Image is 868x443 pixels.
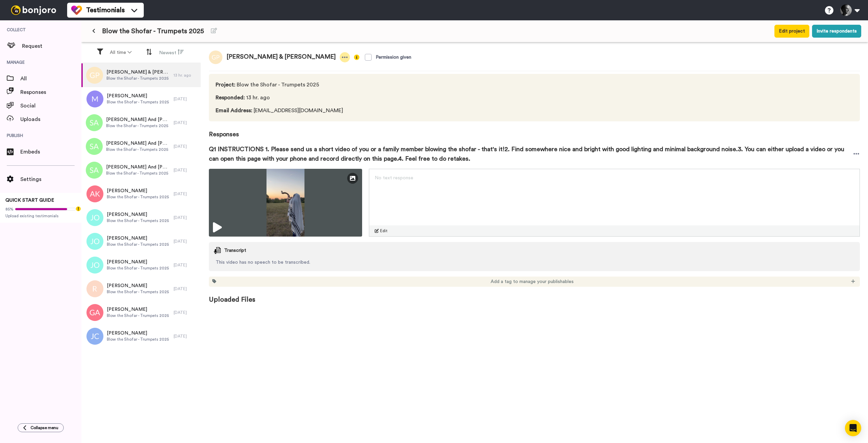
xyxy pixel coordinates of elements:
[20,175,81,183] span: Settings
[5,206,14,212] span: 85%
[174,144,197,149] div: [DATE]
[107,337,169,342] span: Blow the Shofar - Trumpets 2025
[209,169,362,237] img: b33f9ac5-7b4f-465e-a6d4-efc5f702ac6c-thumbnail_full-1758162948.jpg
[107,306,169,313] span: [PERSON_NAME]
[107,93,169,99] span: [PERSON_NAME]
[216,82,235,87] span: Project :
[107,99,169,105] span: Blow the Shofar - Trumpets 2025
[174,167,197,173] div: [DATE]
[81,111,201,135] a: [PERSON_NAME] And [PERSON_NAME]Blow the Shofar - Trumpets 2025[DATE]
[107,313,169,318] span: Blow the Shofar - Trumpets 2025
[86,328,103,345] img: jc.png
[106,46,136,59] button: All time
[86,162,103,179] img: sa.png
[216,95,245,100] span: Responded :
[107,242,169,247] span: Blow the Shofar - Trumpets 2025
[107,289,169,295] span: Blow the Shofar - Trumpets 2025
[102,26,204,36] span: Blow the Shofar - Trumpets 2025
[174,239,197,244] div: [DATE]
[86,304,103,321] img: ga.png
[174,191,197,197] div: [DATE]
[5,198,54,203] span: QUICK START GUIDE
[174,286,197,291] div: [DATE]
[81,253,201,277] a: [PERSON_NAME]Blow the Shofar - Trumpets 2025[DATE]
[81,324,201,348] a: [PERSON_NAME]Blow the Shofar - Trumpets 2025[DATE]
[86,90,103,107] img: m.png
[491,278,574,285] span: Add a tag to manage your publishables
[107,194,169,200] span: Blow the Shofar - Trumpets 2025
[376,54,411,61] div: Permission given
[107,259,169,265] span: [PERSON_NAME]
[155,46,188,59] button: Newest
[174,120,197,125] div: [DATE]
[812,25,861,38] button: Invite respondents
[774,25,809,38] button: Edit project
[106,123,170,128] span: Blow the Shofar - Trumpets 2025
[209,144,853,163] span: Q1 INSTRUCTIONS 1. Please send us a short video of you or a family member blowing the shofar - th...
[209,51,222,64] img: gp.png
[81,206,201,229] a: [PERSON_NAME]Blow the Shofar - Trumpets 2025[DATE]
[86,138,103,155] img: sa.png
[107,265,169,271] span: Blow the Shofar - Trumpets 2025
[81,87,201,111] a: [PERSON_NAME]Blow the Shofar - Trumpets 2025[DATE]
[214,247,221,254] img: transcript.svg
[106,164,170,170] span: [PERSON_NAME] And [PERSON_NAME]
[86,209,103,226] img: jo.png
[174,334,197,339] div: [DATE]
[107,235,169,242] span: [PERSON_NAME]
[81,277,201,301] a: [PERSON_NAME]Blow the Shofar - Trumpets 2025[DATE]
[209,287,860,304] span: Uploaded Files
[20,148,81,156] span: Embeds
[86,257,103,274] img: jo.png
[71,5,82,16] img: tm-color.svg
[81,182,201,206] a: [PERSON_NAME]Blow the Shofar - Trumpets 2025[DATE]
[20,88,81,96] span: Responses
[81,63,201,87] a: [PERSON_NAME] & [PERSON_NAME]Blow the Shofar - Trumpets 202513 hr. ago
[354,55,359,60] img: info-yellow.svg
[81,135,201,158] a: [PERSON_NAME] And [PERSON_NAME]Blow the Shofar - Trumpets 2025[DATE]
[106,69,170,76] span: [PERSON_NAME] & [PERSON_NAME]
[20,115,81,123] span: Uploads
[81,158,201,182] a: [PERSON_NAME] And [PERSON_NAME]Blow the Shofar - Trumpets 2025[DATE]
[845,420,861,436] div: Open Intercom Messenger
[86,67,103,84] img: gp.png
[107,282,169,289] span: [PERSON_NAME]
[107,330,169,337] span: [PERSON_NAME]
[174,73,197,78] div: 13 hr. ago
[86,280,103,297] img: r.png
[81,229,201,253] a: [PERSON_NAME]Blow the Shofar - Trumpets 2025[DATE]
[174,262,197,268] div: [DATE]
[20,102,81,110] span: Social
[86,5,125,15] span: Testimonials
[216,94,411,102] span: 13 hr. ago
[31,425,58,430] span: Collapse menu
[174,215,197,220] div: [DATE]
[216,108,252,113] span: Email Address :
[222,51,340,64] span: [PERSON_NAME] & [PERSON_NAME]
[107,211,169,218] span: [PERSON_NAME]
[86,114,103,131] img: sa.png
[106,76,170,81] span: Blow the Shofar - Trumpets 2025
[216,106,411,115] span: [EMAIL_ADDRESS][DOMAIN_NAME]
[5,213,76,219] span: Upload existing testimonials
[75,206,81,212] div: Tooltip anchor
[86,185,103,202] img: ak.png
[216,81,411,89] span: Blow the Shofar - Trumpets 2025
[81,301,201,324] a: [PERSON_NAME]Blow the Shofar - Trumpets 2025[DATE]
[174,310,197,315] div: [DATE]
[106,147,170,152] span: Blow the Shofar - Trumpets 2025
[375,176,413,180] span: No text response
[224,247,246,254] span: Transcript
[18,423,64,432] button: Collapse menu
[209,121,860,139] span: Responses
[22,42,81,50] span: Request
[106,170,170,176] span: Blow the Shofar - Trumpets 2025
[20,75,81,83] span: All
[380,228,388,234] span: Edit
[8,5,59,15] img: bj-logo-header-white.svg
[174,96,197,102] div: [DATE]
[209,259,860,266] span: This video has no speech to be transcribed.
[106,140,170,147] span: [PERSON_NAME] And [PERSON_NAME]
[107,218,169,223] span: Blow the Shofar - Trumpets 2025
